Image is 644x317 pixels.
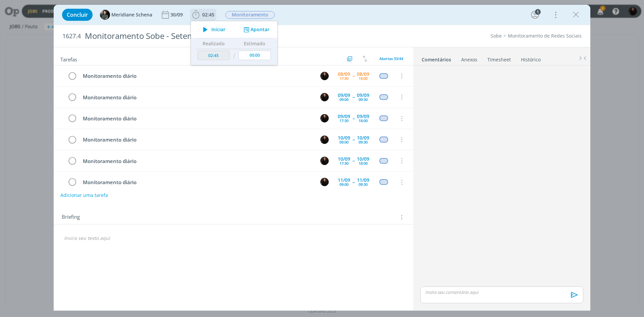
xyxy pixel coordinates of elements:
div: 09:30 [359,98,368,101]
ul: 02:45 [191,21,278,65]
span: -- [353,73,355,78]
span: Briefing [62,213,80,222]
span: -- [353,116,355,121]
img: S [320,93,329,101]
a: Comentários [421,53,451,63]
div: 09:00 [339,98,348,101]
button: Concluir [62,9,93,21]
div: 09/09 [357,114,369,119]
div: Monitoramento diário [80,93,314,102]
span: 02:45 [202,11,214,18]
button: Adicionar uma tarefa [60,189,108,201]
div: 11/09 [357,178,369,182]
div: 10/09 [357,136,369,140]
th: Estimado [237,38,272,49]
div: 18:00 [359,76,368,80]
div: 18:00 [359,119,368,122]
button: MMeridiane Schena [100,10,152,20]
div: Monitoramento diário [80,136,314,144]
span: -- [353,95,355,99]
div: 09:00 [339,140,348,144]
span: -- [353,158,355,163]
div: 10/09 [357,157,369,161]
span: Meridiane Schena [111,12,152,17]
div: Monitoramento diário [80,157,314,165]
div: 1 [535,9,541,15]
a: Timesheet [487,53,511,63]
span: Abertas 33/44 [379,56,403,61]
div: 10/09 [338,136,350,140]
button: S [319,92,329,102]
button: S [319,177,329,187]
div: 17:30 [339,119,348,122]
div: 09/09 [357,93,369,98]
img: S [320,114,329,122]
div: Anexos [461,56,477,63]
img: S [320,157,329,165]
button: S [319,156,329,166]
div: 09/09 [338,114,350,119]
div: 08/09 [338,72,350,76]
div: dialog [54,5,590,311]
div: 30/09 [170,12,184,17]
img: arrow-down-up.svg [363,56,367,62]
a: Monitoramento de Redes Sociais [508,33,582,39]
div: Monitoramento diário [80,72,314,80]
div: 08/09 [357,72,369,76]
div: 09:30 [359,140,368,144]
a: Sobe [491,33,502,39]
span: Concluir [67,12,88,17]
div: 09:00 [339,182,348,186]
div: Monitoramento diário [80,114,314,123]
div: 11/09 [338,178,350,182]
img: S [320,178,329,186]
a: Histórico [521,53,541,63]
td: / [231,49,237,63]
button: Iniciar [199,25,226,34]
span: -- [353,180,355,184]
div: 17:30 [339,161,348,165]
div: 18:00 [359,161,368,165]
div: Monitoramento Sobe - Setembro [82,28,363,44]
div: 09/09 [338,93,350,98]
div: Monitoramento diário [80,178,314,187]
img: S [320,136,329,144]
img: S [320,72,329,80]
button: Monitoramento [225,11,275,19]
button: S [319,113,329,123]
span: Iniciar [211,27,225,32]
th: Realizado [196,38,231,49]
button: Apontar [242,26,270,33]
div: 17:30 [339,76,348,80]
span: 1627.4 [62,33,81,40]
button: 1 [530,9,540,20]
button: S [319,135,329,145]
span: Monitoramento [225,11,275,19]
img: M [100,10,110,20]
div: 09:30 [359,182,368,186]
div: 10/09 [338,157,350,161]
span: -- [353,137,355,142]
button: S [319,71,329,81]
button: 02:45 [191,9,216,20]
span: Tarefas [60,55,77,63]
